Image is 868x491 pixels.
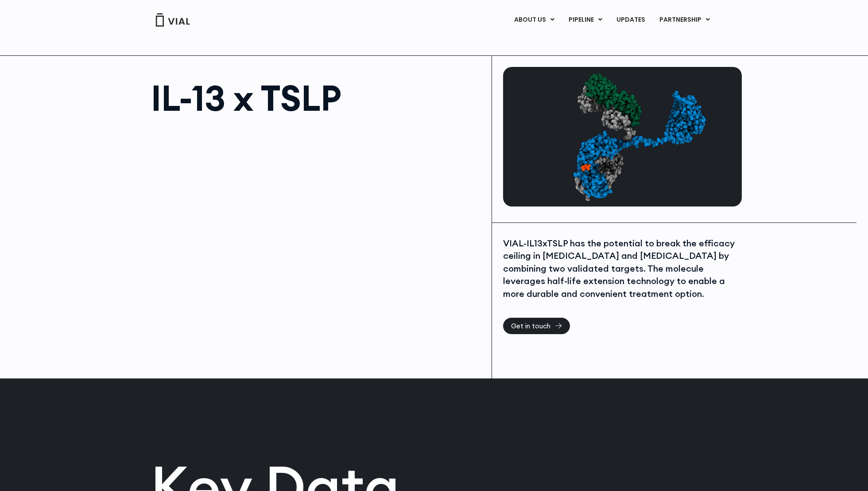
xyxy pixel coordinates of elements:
[507,12,561,27] a: ABOUT USMenu Toggle
[562,12,609,27] a: PIPELINEMenu Toggle
[652,12,717,27] a: PARTNERSHIPMenu Toggle
[503,318,570,334] a: Get in touch
[151,80,483,116] h1: IL-13 x TSLP
[155,13,190,27] img: Vial Logo
[609,12,652,27] a: UPDATES
[511,323,550,329] span: Get in touch
[503,237,740,300] div: VIAL-IL13xTSLP has the potential to break the efficacy ceiling in [MEDICAL_DATA] and [MEDICAL_DAT...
